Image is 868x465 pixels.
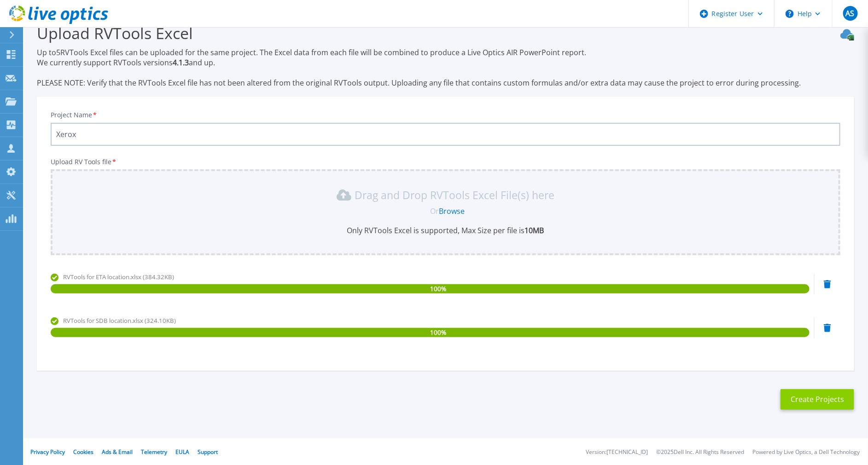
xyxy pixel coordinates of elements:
p: Up to 5 RVTools Excel files can be uploaded for the same project. The Excel data from each file w... [37,47,854,88]
label: Project Name [51,112,98,118]
input: Enter Project Name [51,123,840,146]
a: Telemetry [141,448,167,456]
a: Privacy Policy [30,448,65,456]
p: Only RVTools Excel is supported, Max Size per file is [56,225,835,235]
span: RVTools for ETA location.xlsx (384.32KB) [63,273,174,281]
a: EULA [175,448,189,456]
span: AS [846,10,855,17]
div: Drag and Drop RVTools Excel File(s) here OrBrowseOnly RVTools Excel is supported, Max Size per fi... [56,188,835,235]
button: Create Projects [781,389,854,410]
a: Ads & Email [102,448,133,456]
strong: 4.1.3 [173,57,189,68]
b: 10MB [525,225,544,235]
p: Upload RV Tools file [51,158,840,166]
span: RVTools for SDB location.xlsx (324.10KB) [63,316,176,325]
li: Powered by Live Optics, a Dell Technology [752,449,860,455]
li: Version: [TECHNICAL_ID] [586,449,648,455]
a: Support [198,448,218,456]
a: Browse [439,206,465,216]
li: © 2025 Dell Inc. All Rights Reserved [656,449,744,455]
span: Or [430,206,439,216]
span: 100 % [430,284,446,293]
p: Drag and Drop RVTools Excel File(s) here [355,190,555,200]
a: Cookies [73,448,93,456]
h3: Upload RVTools Excel [37,23,854,44]
span: 100 % [430,328,446,337]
